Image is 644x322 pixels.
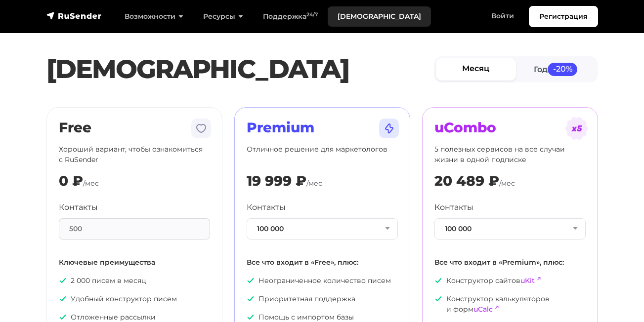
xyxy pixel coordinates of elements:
[548,63,577,76] span: -20%
[434,201,473,213] label: Контакты
[306,11,318,18] sup: 24/7
[247,201,286,213] label: Контакты
[59,276,210,286] p: 2 000 писем в месяц
[565,117,589,140] img: tarif-ucombo.svg
[247,257,398,268] p: Все что входит в «Free», плюс:
[306,179,322,188] span: /мес
[436,58,516,80] a: Месяц
[59,120,210,136] h2: Free
[59,201,98,213] label: Контакты
[59,294,210,304] p: Удобный конструктор писем
[529,6,598,27] a: Регистрация
[59,144,210,165] p: Хороший вариант, чтобы ознакомиться с RuSender
[83,179,99,188] span: /мес
[59,173,83,190] div: 0 ₽
[434,277,442,284] img: icon-ok.svg
[247,173,306,190] div: 19 999 ₽
[473,305,493,314] a: uCalc
[434,276,586,286] p: Конструктор сайтов
[434,218,586,240] button: 100 000
[247,277,255,284] img: icon-ok.svg
[59,313,67,321] img: icon-ok.svg
[193,6,253,27] a: Ресурсы
[247,295,255,303] img: icon-ok.svg
[46,54,434,84] h1: [DEMOGRAPHIC_DATA]
[247,313,255,321] img: icon-ok.svg
[247,218,398,240] button: 100 000
[434,144,586,165] p: 5 полезных сервисов на все случаи жизни в одной подписке
[434,295,442,303] img: icon-ok.svg
[520,276,535,285] a: uKit
[189,117,213,140] img: tarif-free.svg
[59,257,210,268] p: Ключевые преимущества
[46,11,102,21] img: RuSender
[59,295,67,303] img: icon-ok.svg
[434,294,586,315] p: Конструктор калькуляторов и форм
[247,294,398,304] p: Приоритетная поддержка
[481,6,524,26] a: Войти
[516,58,596,80] a: Год
[434,257,586,268] p: Все что входит в «Premium», плюс:
[499,179,515,188] span: /мес
[247,276,398,286] p: Неограниченное количество писем
[115,6,193,27] a: Возможности
[247,144,398,165] p: Отличное решение для маркетологов
[434,173,499,190] div: 20 489 ₽
[377,117,401,140] img: tarif-premium.svg
[434,120,586,136] h2: uCombo
[328,6,431,27] a: [DEMOGRAPHIC_DATA]
[247,120,398,136] h2: Premium
[253,6,328,27] a: Поддержка24/7
[59,277,67,284] img: icon-ok.svg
